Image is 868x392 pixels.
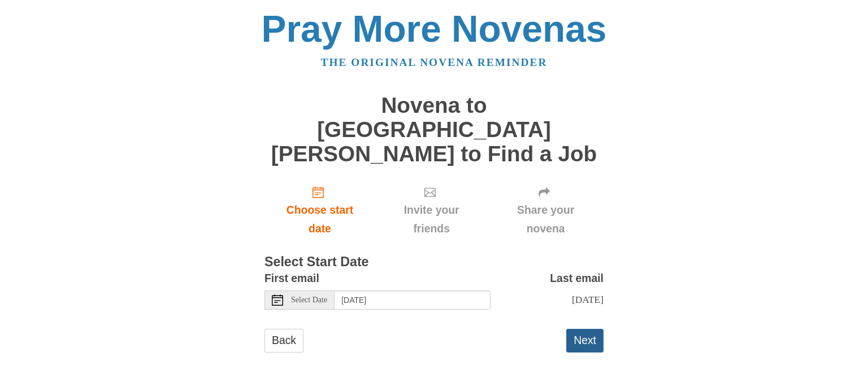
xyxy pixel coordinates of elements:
[321,56,548,68] a: The original novena reminder
[572,294,604,305] span: [DATE]
[264,177,375,244] a: Choose start date
[264,329,303,352] a: Back
[499,201,592,238] span: Share your novena
[291,296,327,304] span: Select Date
[264,255,604,270] h3: Select Start Date
[264,269,319,288] label: First email
[550,269,604,288] label: Last email
[264,94,604,166] h1: Novena to [GEOGRAPHIC_DATA][PERSON_NAME] to Find a Job
[387,201,476,238] span: Invite your friends
[488,177,604,244] div: Click "Next" to confirm your start date first.
[262,8,607,50] a: Pray More Novenas
[375,177,488,244] div: Click "Next" to confirm your start date first.
[276,201,364,238] span: Choose start date
[566,329,604,352] button: Next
